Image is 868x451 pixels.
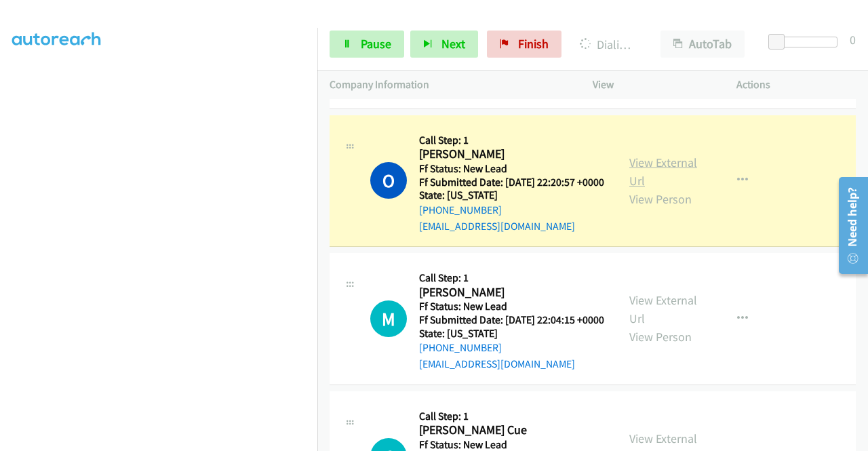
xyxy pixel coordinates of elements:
a: [PHONE_NUMBER] [419,341,502,354]
div: The call is yet to be attempted [370,300,407,337]
p: View [593,77,712,93]
a: View External Url [629,292,697,326]
button: Next [410,31,478,58]
button: AutoTab [660,31,745,58]
span: Next [441,36,465,52]
h5: State: [US_STATE] [419,327,604,340]
h1: O [370,162,407,199]
p: Dialing [PERSON_NAME] [580,35,636,54]
h5: Ff Submitted Date: [DATE] 22:20:57 +0000 [419,176,604,189]
h2: [PERSON_NAME] Cue [419,423,604,438]
h5: Call Step: 1 [419,134,604,147]
h1: M [370,300,407,337]
h5: Ff Status: New Lead [419,162,604,176]
p: Company Information [330,77,568,93]
a: View Person [629,191,692,207]
a: Pause [330,31,404,58]
span: Finish [518,36,549,52]
a: [EMAIL_ADDRESS][DOMAIN_NAME] [419,357,575,370]
div: 0 [850,31,856,49]
h2: [PERSON_NAME] [419,285,604,300]
h5: Call Step: 1 [419,271,604,285]
h5: State: [US_STATE] [419,189,604,202]
h2: [PERSON_NAME] [419,146,600,162]
a: [PHONE_NUMBER] [419,203,502,216]
h5: Ff Submitted Date: [DATE] 22:04:15 +0000 [419,313,604,327]
a: Finish [487,31,561,58]
h5: Call Step: 1 [419,410,604,423]
a: View External Url [629,155,697,189]
a: [EMAIL_ADDRESS][DOMAIN_NAME] [419,220,575,233]
span: Pause [361,36,391,52]
a: View Person [629,329,692,345]
h5: Ff Status: New Lead [419,300,604,313]
p: Actions [736,77,856,93]
iframe: Resource Center [829,172,868,279]
div: Delay between calls (in seconds) [775,37,837,47]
